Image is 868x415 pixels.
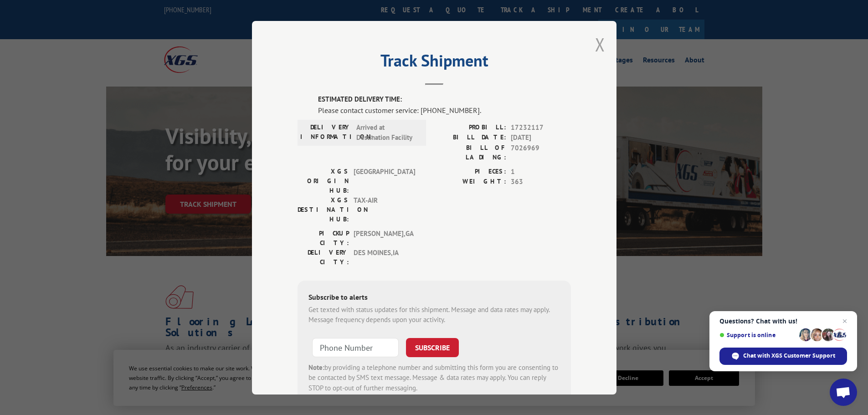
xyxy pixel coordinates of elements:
span: Arrived at Destination Facility [356,122,418,143]
label: BILL DATE: [434,133,506,143]
span: DES MOINES , IA [354,247,415,266]
span: [DATE] [511,133,571,143]
div: Chat with XGS Customer Support [719,348,847,365]
span: 7026969 [511,143,571,162]
h2: Track Shipment [298,54,571,72]
input: Phone Number [312,338,399,357]
div: Subscribe to alerts [308,291,560,304]
span: TAX-AIR [354,195,415,224]
span: 17232117 [511,122,571,133]
label: ESTIMATED DELIVERY TIME: [318,94,571,105]
label: XGS DESTINATION HUB: [298,195,349,224]
span: 1 [511,166,571,177]
span: [GEOGRAPHIC_DATA] [354,166,415,195]
div: by providing a telephone number and submitting this form you are consenting to be contacted by SM... [308,362,560,393]
label: WEIGHT: [434,177,506,187]
div: Please contact customer service: [PHONE_NUMBER]. [318,104,571,115]
span: 363 [511,177,571,187]
label: PIECES: [434,166,506,177]
label: DELIVERY CITY: [298,247,349,266]
span: [PERSON_NAME] , GA [354,228,415,247]
span: Support is online [719,332,796,338]
label: PROBILL: [434,122,506,133]
button: Close modal [595,32,605,56]
button: SUBSCRIBE [406,338,459,357]
span: Close chat [839,316,850,327]
label: PICKUP CITY: [298,228,349,247]
strong: Note: [308,363,324,371]
div: Get texted with status updates for this shipment. Message and data rates may apply. Message frequ... [308,304,560,325]
label: XGS ORIGIN HUB: [298,166,349,195]
span: Chat with XGS Customer Support [743,352,835,360]
div: Open chat [830,379,857,406]
label: DELIVERY INFORMATION: [300,122,352,143]
label: BILL OF LADING: [434,143,506,162]
span: Questions? Chat with us! [719,318,847,325]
